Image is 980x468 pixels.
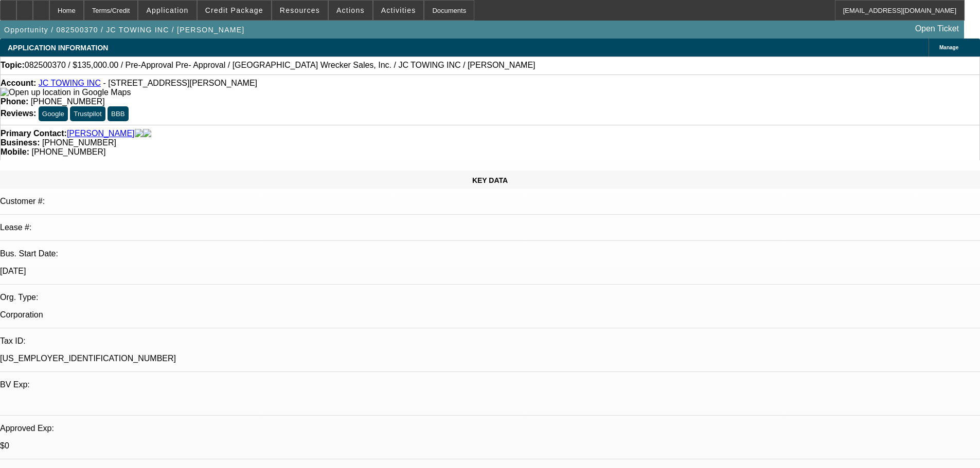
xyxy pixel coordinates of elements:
span: Opportunity / 082500370 / JC TOWING INC / [PERSON_NAME] [4,26,244,34]
button: Resources [272,1,328,20]
span: KEY DATA [472,176,508,184]
span: [PHONE_NUMBER] [31,147,105,156]
span: Manage [939,45,958,50]
a: Open Ticket [911,20,963,38]
span: 082500370 / $135,000.00 / Pre-Approval Pre- Approval / [GEOGRAPHIC_DATA] Wrecker Sales, Inc. / JC... [25,61,536,70]
span: Resources [280,6,320,14]
img: facebook-icon.png [135,129,143,138]
a: [PERSON_NAME] [67,129,135,138]
span: APPLICATION INFORMATION [8,44,108,52]
button: Trustpilot [70,106,105,121]
span: Application [146,6,188,14]
strong: Account: [1,79,36,87]
strong: Business: [1,138,40,147]
strong: Topic: [1,61,25,70]
img: Open up location in Google Maps [1,88,131,97]
button: Credit Package [198,1,271,20]
a: View Google Maps [1,88,131,97]
a: JC TOWING INC [39,79,101,87]
strong: Primary Contact: [1,129,67,138]
button: Google [39,106,68,121]
span: [PHONE_NUMBER] [31,97,105,106]
button: Activities [373,1,424,20]
span: Activities [381,6,416,14]
strong: Mobile: [1,147,29,156]
span: Credit Package [205,6,263,14]
strong: Phone: [1,97,28,106]
strong: Reviews: [1,109,36,118]
span: Actions [336,6,365,14]
img: linkedin-icon.png [143,129,151,138]
span: [PHONE_NUMBER] [42,138,116,147]
button: Actions [329,1,372,20]
button: BBB [108,106,129,121]
button: Application [138,1,196,20]
span: - [STREET_ADDRESS][PERSON_NAME] [103,79,257,87]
